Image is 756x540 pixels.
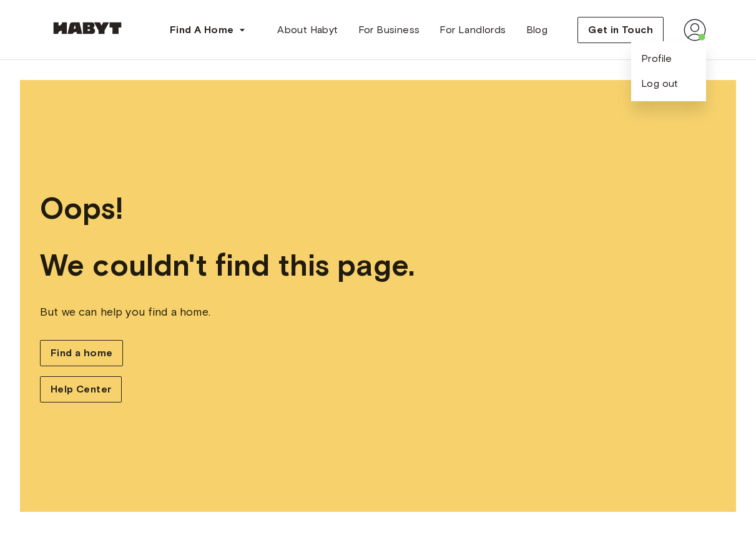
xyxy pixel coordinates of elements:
[358,22,420,37] span: For Business
[516,17,558,42] a: Blog
[267,17,348,42] a: About Habyt
[348,17,430,42] a: For Business
[160,17,256,42] button: Find A Home
[50,22,125,34] img: Habyt
[170,22,233,37] span: Find A Home
[40,190,716,227] span: Oops!
[40,304,716,320] span: But we can help you find a home.
[684,19,706,41] img: avatar
[430,17,516,42] a: For Landlords
[641,76,679,91] button: Log out
[439,22,506,37] span: For Landlords
[577,17,664,43] button: Get in Touch
[526,22,548,37] span: Blog
[40,376,122,402] a: Help Center
[40,340,123,366] a: Find a home
[51,346,112,361] span: Find a home
[51,382,111,397] span: Help Center
[588,22,653,37] span: Get in Touch
[277,22,338,37] span: About Habyt
[40,247,716,284] span: We couldn't find this page.
[641,51,672,66] a: Profile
